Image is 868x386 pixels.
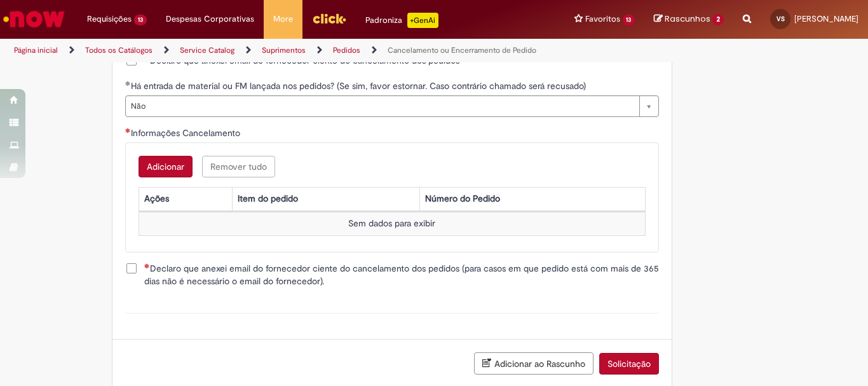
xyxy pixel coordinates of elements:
[14,45,58,55] a: Página inicial
[139,156,193,177] button: Add a row for Informações Cancelamento
[131,127,243,139] span: Informações Cancelamento
[139,212,645,236] td: Sem dados para exibir
[654,13,724,25] a: Rascunhos
[312,9,346,28] img: click_logo_yellow_360x200.png
[262,45,306,55] a: Suprimentos
[139,188,232,211] th: Ações
[599,353,659,375] button: Solicitação
[333,45,360,55] a: Pedidos
[233,188,420,211] th: Item do pedido
[144,262,659,287] span: Declaro que anexei email do fornecedor ciente do cancelamento dos pedidos (para casos em que pedi...
[125,81,131,86] span: Obrigatório Preenchido
[419,188,645,211] th: Número do Pedido
[388,45,536,55] a: Cancelamento ou Encerramento de Pedido
[10,39,569,62] ul: Trilhas de página
[794,13,858,24] span: [PERSON_NAME]
[180,45,234,55] a: Service Catalog
[776,15,785,23] span: VS
[665,13,710,25] span: Rascunhos
[273,13,293,25] span: More
[85,45,153,55] a: Todos os Catálogos
[474,352,593,375] button: Adicionar ao Rascunho
[125,128,131,133] span: Necessários
[407,13,438,28] p: +GenAi
[134,15,147,25] span: 13
[623,15,635,25] span: 13
[131,80,588,92] span: Há entrada de material ou FM lançada nos pedidos? (Se sim, favor estornar. Caso contrário chamado...
[87,13,132,25] span: Requisições
[131,96,633,116] span: Não
[365,13,438,28] div: Padroniza
[166,13,254,25] span: Despesas Corporativas
[1,6,67,32] img: ServiceNow
[585,13,620,25] span: Favoritos
[712,14,724,25] span: 2
[144,263,150,268] span: Necessários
